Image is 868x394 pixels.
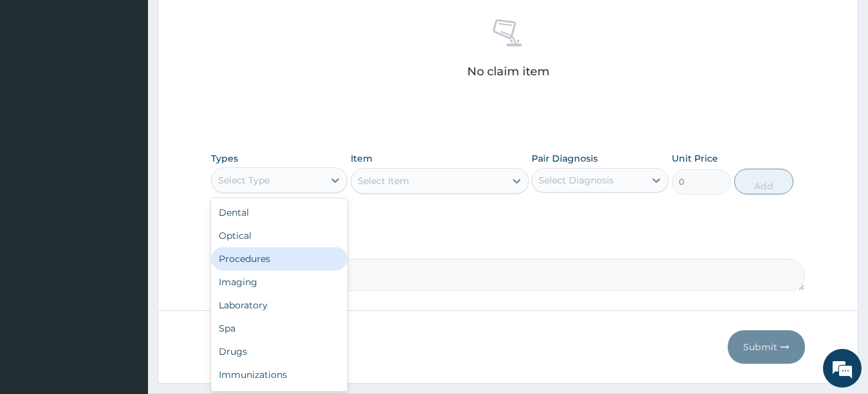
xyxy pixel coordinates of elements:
[75,116,178,246] span: We're online!
[734,169,793,194] button: Add
[24,64,52,97] img: d_794563401_company_1708531726252_794563401
[211,153,238,164] label: Types
[351,152,373,165] label: Item
[672,152,718,165] label: Unit Price
[539,174,614,187] div: Select Diagnosis
[211,201,348,224] div: Dental
[211,224,348,247] div: Optical
[211,6,242,37] div: Minimize live chat window
[6,259,245,305] textarea: Type your message and hit 'Enter'
[728,330,805,364] button: Submit
[218,174,270,187] div: Select Type
[211,317,348,340] div: Spa
[211,247,348,270] div: Procedures
[211,363,348,386] div: Immunizations
[211,340,348,363] div: Drugs
[211,270,348,294] div: Imaging
[467,65,549,78] p: No claim item
[211,241,806,252] label: Comment
[67,72,216,89] div: Chat with us now
[531,152,598,165] label: Pair Diagnosis
[211,294,348,317] div: Laboratory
